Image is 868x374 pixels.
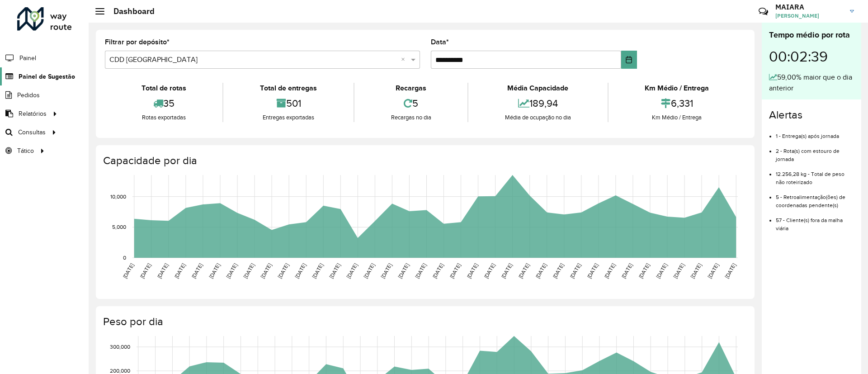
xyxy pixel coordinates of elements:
[380,262,393,279] text: [DATE]
[776,209,854,232] li: 57 - Cliente(s) fora da malha viária
[17,90,40,100] span: Pedidos
[401,54,409,65] span: Clear all
[156,262,169,279] text: [DATE]
[345,262,359,279] text: [DATE]
[724,262,737,279] text: [DATE]
[17,146,34,156] span: Tático
[19,72,75,81] span: Painel de Sugestão
[226,113,351,122] div: Entregas exportadas
[242,262,255,279] text: [DATE]
[259,262,273,279] text: [DATE]
[586,262,599,279] text: [DATE]
[471,94,605,113] div: 189,94
[226,94,351,113] div: 501
[110,344,130,350] text: 300,000
[110,368,130,374] text: 200,000
[775,3,843,11] h3: MAIARA
[107,83,220,94] div: Total de rotas
[225,262,238,279] text: [DATE]
[569,262,582,279] text: [DATE]
[110,194,126,199] text: 10,000
[277,262,290,279] text: [DATE]
[112,224,126,230] text: 5,000
[776,125,854,140] li: 1 - Entrega(s) após jornada
[769,72,854,94] div: 59,00% maior que o dia anterior
[190,262,203,279] text: [DATE]
[769,109,854,122] h4: Alertas
[754,2,773,21] a: Contato Rápido
[483,262,496,279] text: [DATE]
[552,262,565,279] text: [DATE]
[672,262,685,279] text: [DATE]
[500,262,513,279] text: [DATE]
[104,6,155,16] h2: Dashboard
[611,113,743,122] div: Km Médio / Entrega
[620,262,633,279] text: [DATE]
[776,163,854,186] li: 12.256,28 kg - Total de peso não roteirizado
[19,109,47,118] span: Relatórios
[471,83,605,94] div: Média Capacidade
[769,29,854,41] div: Tempo médio por rota
[311,262,324,279] text: [DATE]
[328,262,341,279] text: [DATE]
[769,41,854,72] div: 00:02:39
[655,262,668,279] text: [DATE]
[357,94,465,113] div: 5
[471,113,605,122] div: Média de ocupação no dia
[776,140,854,163] li: 2 - Rota(s) com estouro de jornada
[517,262,530,279] text: [DATE]
[294,262,307,279] text: [DATE]
[19,53,36,63] span: Painel
[397,262,410,279] text: [DATE]
[103,154,745,167] h4: Capacidade por dia
[123,255,126,260] text: 0
[139,262,152,279] text: [DATE]
[357,113,465,122] div: Recargas no dia
[689,262,703,279] text: [DATE]
[363,262,376,279] text: [DATE]
[122,262,135,279] text: [DATE]
[603,262,616,279] text: [DATE]
[637,262,651,279] text: [DATE]
[105,37,170,47] label: Filtrar por depósito
[448,262,462,279] text: [DATE]
[103,315,745,328] h4: Peso por dia
[776,186,854,209] li: 5 - Retroalimentação(ões) de coordenadas pendente(s)
[611,83,743,94] div: Km Médio / Entrega
[107,113,220,122] div: Rotas exportadas
[611,94,743,113] div: 6,331
[18,128,46,137] span: Consultas
[466,262,479,279] text: [DATE]
[431,37,449,47] label: Data
[431,262,444,279] text: [DATE]
[208,262,221,279] text: [DATE]
[414,262,427,279] text: [DATE]
[707,262,720,279] text: [DATE]
[534,262,547,279] text: [DATE]
[621,51,637,69] button: Choose Date
[107,94,220,113] div: 35
[226,83,351,94] div: Total de entregas
[357,83,465,94] div: Recargas
[173,262,186,279] text: [DATE]
[775,12,843,20] span: [PERSON_NAME]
